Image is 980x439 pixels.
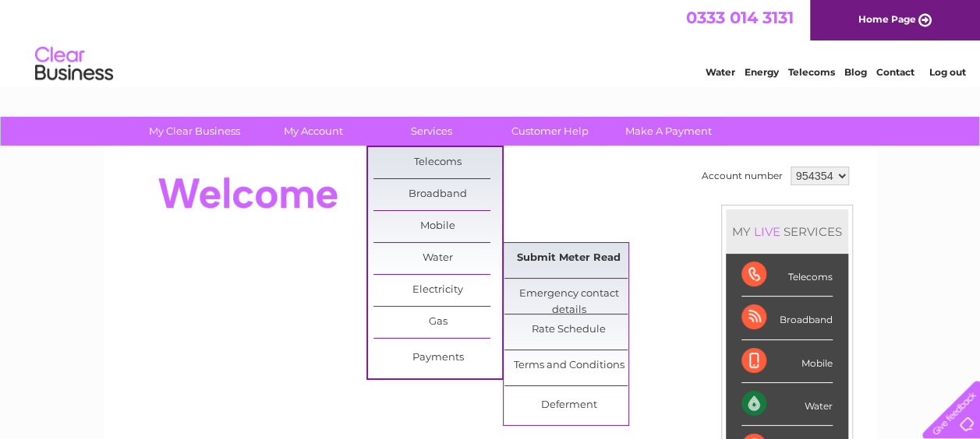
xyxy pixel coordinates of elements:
a: Telecoms [373,147,502,178]
a: 0333 014 3131 [686,8,794,27]
div: LIVE [751,224,784,239]
a: Telecoms [788,66,835,78]
a: Emergency contact details [504,279,633,310]
a: Payments [373,342,502,374]
a: My Clear Business [130,117,259,146]
a: Rate Schedule [504,314,633,346]
a: Submit Meter Read [504,243,633,274]
div: Broadband [741,297,833,339]
a: Customer Help [486,117,614,146]
div: Clear Business is a trading name of Verastar Limited (registered in [GEOGRAPHIC_DATA] No. 3667643... [122,9,859,76]
a: Services [367,117,496,146]
a: Broadband [373,179,502,210]
a: Water [373,243,502,274]
a: Contact [876,66,915,78]
a: Mobile [373,211,502,242]
a: My Account [249,117,377,146]
td: Account number [698,163,787,189]
div: Telecoms [741,254,833,297]
a: Deferment [504,390,633,421]
a: Blog [844,66,867,78]
div: MY SERVICES [726,209,848,254]
a: Make A Payment [604,117,733,146]
a: Terms and Conditions [504,350,633,381]
div: Mobile [741,340,833,383]
a: Gas [373,307,502,338]
a: Electricity [373,275,502,306]
div: Water [741,383,833,426]
a: Energy [745,66,779,78]
a: Log out [929,66,965,78]
a: Water [706,66,735,78]
img: logo.png [34,40,114,88]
